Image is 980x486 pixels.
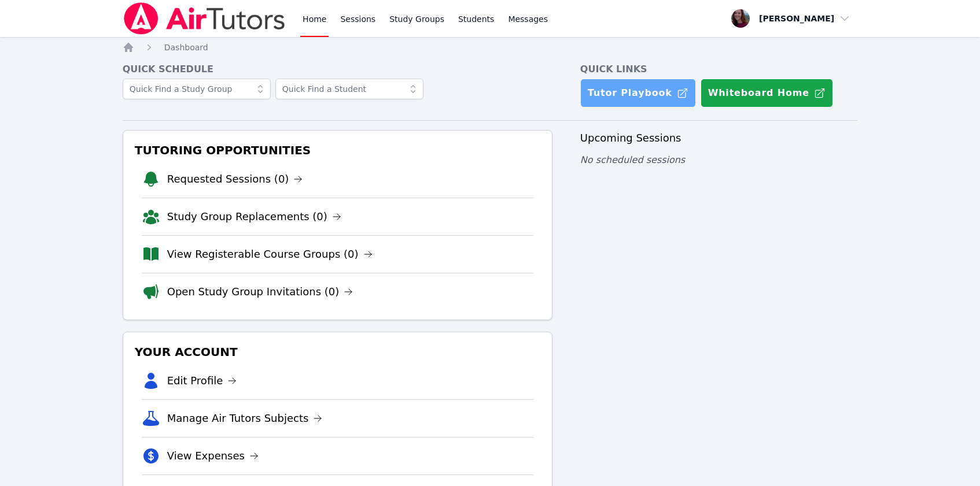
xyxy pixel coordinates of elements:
[164,42,208,53] a: Dashboard
[123,2,286,35] img: Air Tutors
[167,448,259,464] a: View Expenses
[167,246,373,262] a: View Registerable Course Groups (0)
[701,79,833,107] button: Whiteboard Home
[580,154,685,165] span: No scheduled sessions
[123,42,858,53] nav: Breadcrumb
[164,43,208,52] span: Dashboard
[580,62,857,76] h4: Quick Links
[132,140,543,161] h3: Tutoring Opportunities
[275,79,423,99] input: Quick Find a Student
[167,410,323,426] a: Manage Air Tutors Subjects
[167,373,237,389] a: Edit Profile
[580,130,857,146] h3: Upcoming Sessions
[167,171,303,187] a: Requested Sessions (0)
[580,79,696,107] a: Tutor Playbook
[123,79,271,99] input: Quick Find a Study Group
[132,342,543,362] h3: Your Account
[508,13,548,25] span: Messages
[167,209,341,225] a: Study Group Replacements (0)
[123,62,552,76] h4: Quick Schedule
[167,284,353,300] a: Open Study Group Invitations (0)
